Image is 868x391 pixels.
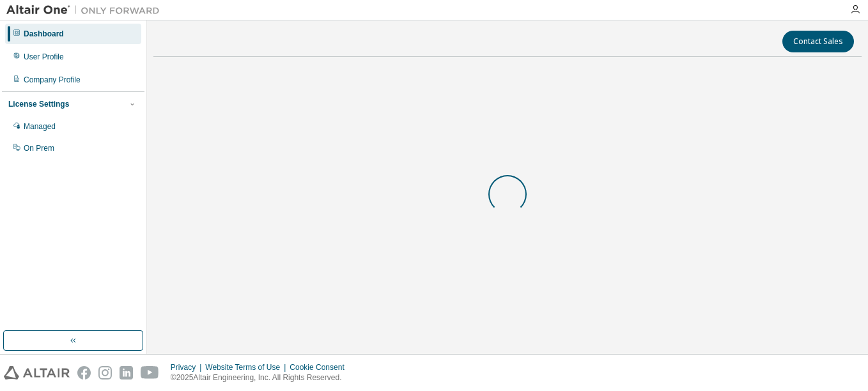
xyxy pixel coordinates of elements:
[24,121,56,132] div: Managed
[24,52,64,62] div: User Profile
[4,366,70,379] img: altair_logo.svg
[8,99,69,109] div: License Settings
[141,366,159,379] img: youtube.svg
[290,362,352,372] div: Cookie Consent
[171,362,205,372] div: Privacy
[120,366,133,379] img: linkedin.svg
[171,372,352,383] p: © 2025 Altair Engineering, Inc. All Rights Reserved.
[24,29,64,39] div: Dashboard
[205,362,290,372] div: Website Terms of Use
[98,366,112,379] img: instagram.svg
[6,4,166,17] img: Altair One
[24,75,81,85] div: Company Profile
[782,31,854,52] button: Contact Sales
[77,366,91,379] img: facebook.svg
[24,143,54,153] div: On Prem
